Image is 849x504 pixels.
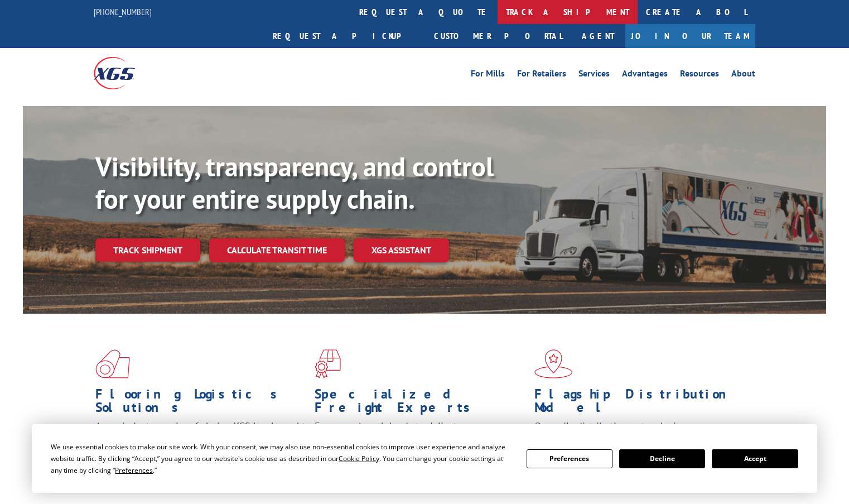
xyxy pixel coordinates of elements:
[471,69,505,81] a: For Mills
[209,238,345,262] a: Calculate transit time
[731,69,755,81] a: About
[622,69,668,81] a: Advantages
[578,69,610,81] a: Services
[534,420,740,446] span: Our agile distribution network gives you nationwide inventory management on demand.
[95,349,130,378] img: xgs-icon-total-supply-chain-intelligence-red
[712,449,798,468] button: Accept
[95,387,306,420] h1: Flooring Logistics Solutions
[619,449,705,468] button: Decline
[527,449,612,468] button: Preferences
[315,387,525,420] h1: Specialized Freight Experts
[680,69,719,81] a: Resources
[339,454,379,463] span: Cookie Policy
[571,24,625,48] a: Agent
[95,149,494,216] b: Visibility, transparency, and control for your entire supply chain.
[426,24,571,48] a: Customer Portal
[115,465,153,475] span: Preferences
[517,69,566,81] a: For Retailers
[32,424,817,493] div: Cookie Consent Prompt
[534,349,573,378] img: xgs-icon-flagship-distribution-model-red
[354,238,449,262] a: XGS ASSISTANT
[315,420,525,469] p: From overlength loads to delicate cargo, our experienced staff knows the best way to move your fr...
[95,420,306,459] span: As an industry carrier of choice, XGS has brought innovation and dedication to flooring logistics...
[94,6,152,17] a: [PHONE_NUMBER]
[625,24,755,48] a: Join Our Team
[264,24,426,48] a: Request a pickup
[51,441,513,476] div: We use essential cookies to make our site work. With your consent, we may also use non-essential ...
[315,349,341,378] img: xgs-icon-focused-on-flooring-red
[95,238,200,262] a: Track shipment
[534,387,745,420] h1: Flagship Distribution Model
